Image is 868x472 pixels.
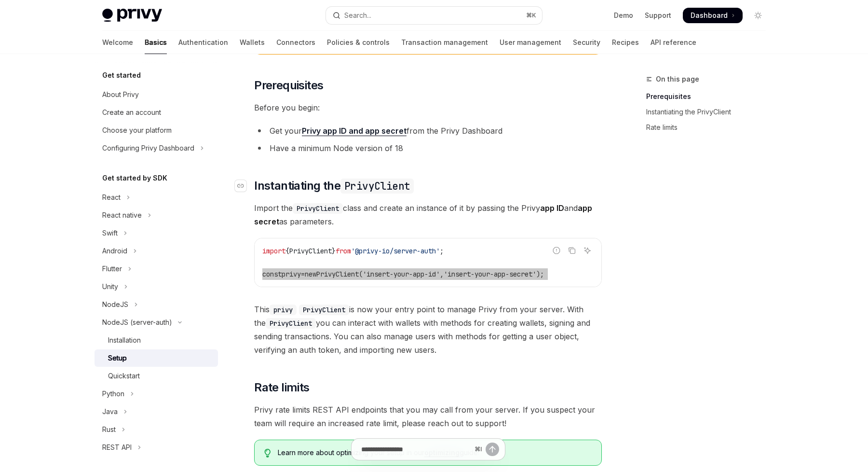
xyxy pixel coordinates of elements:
[276,31,315,54] a: Connectors
[254,380,309,395] span: Rate limits
[95,314,218,331] button: Toggle NodeJS (server-auth) section
[108,352,127,364] div: Setup
[145,31,167,54] a: Basics
[95,439,218,456] button: Toggle REST API section
[550,244,563,257] button: Report incorrect code
[573,31,600,54] a: Security
[95,139,218,157] button: Toggle Configuring Privy Dashboard section
[262,270,282,278] span: const
[656,73,699,85] span: On this page
[102,125,172,136] div: Choose your platform
[340,179,414,194] code: PrivyClient
[612,31,639,54] a: Recipes
[293,203,343,214] code: PrivyClient
[102,227,118,239] div: Swift
[102,69,141,81] h5: Get started
[361,439,471,460] input: Ask a question...
[95,189,218,206] button: Toggle React section
[102,142,194,154] div: Configuring Privy Dashboard
[102,424,116,435] div: Rust
[95,349,218,367] a: Setup
[302,126,407,136] a: Privy app ID and app secret
[305,270,316,278] span: new
[254,101,602,114] span: Before you begin:
[102,209,142,221] div: React native
[95,242,218,260] button: Toggle Android section
[102,31,133,54] a: Welcome
[102,172,167,184] h5: Get started by SDK
[95,122,218,139] a: Choose your platform
[102,192,121,203] div: React
[95,403,218,420] button: Toggle Java section
[102,9,162,22] img: light logo
[614,11,633,20] a: Demo
[254,201,602,228] span: Import the class and create an instance of it by passing the Privy and as parameters.
[95,104,218,121] a: Create an account
[351,247,440,255] span: '@privy-io/server-auth'
[254,141,602,155] li: Have a minimum Node version of 18
[102,442,132,453] div: REST API
[95,332,218,349] a: Installation
[691,11,728,20] span: Dashboard
[254,403,602,430] span: Privy rate limits REST API endpoints that you may call from your server. If you suspect your team...
[316,270,359,278] span: PrivyClient
[102,89,139,100] div: About Privy
[254,78,323,93] span: Prerequisites
[95,86,218,103] a: About Privy
[646,104,773,120] a: Instantiating the PrivyClient
[95,421,218,438] button: Toggle Rust section
[646,89,773,104] a: Prerequisites
[651,31,696,54] a: API reference
[270,305,297,315] code: privy
[240,31,265,54] a: Wallets
[566,244,578,257] button: Copy the contents from the code block
[102,245,127,257] div: Android
[683,8,743,23] a: Dashboard
[254,124,602,138] li: Get your from the Privy Dashboard
[95,207,218,224] button: Toggle React native section
[301,270,305,278] span: =
[289,247,332,255] span: PrivyClient
[336,247,351,255] span: from
[401,31,488,54] a: Transaction management
[540,203,564,213] strong: app ID
[254,178,414,194] span: Instantiating the
[235,178,254,194] a: Navigate to header
[108,334,141,346] div: Installation
[266,318,316,329] code: PrivyClient
[440,247,444,255] span: ;
[102,263,122,275] div: Flutter
[536,270,544,278] span: );
[526,12,536,19] span: ⌘ K
[440,270,444,278] span: ,
[486,443,499,456] button: Send message
[102,406,118,417] div: Java
[108,370,140,382] div: Quickstart
[95,260,218,278] button: Toggle Flutter section
[326,7,542,24] button: Open search
[299,305,349,315] code: PrivyClient
[285,247,289,255] span: {
[102,317,172,328] div: NodeJS (server-auth)
[254,303,602,357] span: This is now your entry point to manage Privy from your server. With the you can interact with wal...
[262,247,285,255] span: import
[363,270,440,278] span: 'insert-your-app-id'
[102,388,124,400] div: Python
[444,270,536,278] span: 'insert-your-app-secret'
[95,296,218,313] button: Toggle NodeJS section
[102,281,118,292] div: Unity
[344,10,371,21] div: Search...
[645,11,671,20] a: Support
[95,224,218,242] button: Toggle Swift section
[95,385,218,403] button: Toggle Python section
[282,270,301,278] span: privy
[581,244,594,257] button: Ask AI
[95,367,218,385] a: Quickstart
[332,247,336,255] span: }
[500,31,561,54] a: User management
[95,278,218,295] button: Toggle Unity section
[359,270,363,278] span: (
[750,8,766,23] button: Toggle dark mode
[646,120,773,135] a: Rate limits
[102,299,128,310] div: NodeJS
